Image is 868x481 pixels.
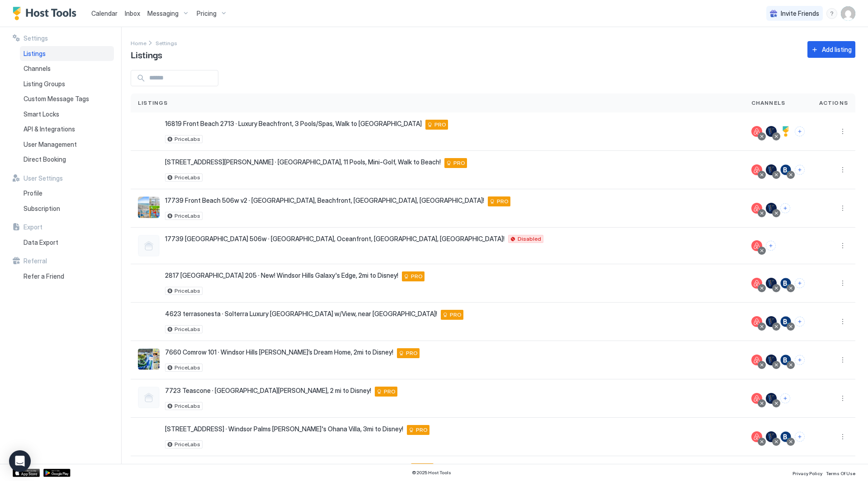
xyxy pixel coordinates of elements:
[9,450,31,472] div: Open Intercom Messenger
[434,121,446,129] span: PRO
[165,310,437,318] span: 4623 terrasonesta · Solterra Luxury [GEOGRAPHIC_DATA] w/View, near [GEOGRAPHIC_DATA]!
[837,203,848,214] div: menu
[24,110,59,118] span: Smart Locks
[837,393,848,404] div: menu
[819,99,848,107] span: Actions
[138,310,160,332] div: listing image
[24,95,89,103] span: Custom Message Tags
[795,126,805,136] button: Connect channels
[20,201,114,216] a: Subscription
[138,196,160,218] div: listing image
[156,38,177,47] a: Settings
[837,126,848,137] div: menu
[13,7,80,20] a: Host Tools Logo
[131,40,146,47] span: Home
[781,9,819,18] span: Invite Friends
[125,9,140,18] a: Inbox
[406,349,418,357] span: PRO
[20,76,114,92] a: Listing Groups
[24,155,66,163] span: Direct Booking
[24,272,64,280] span: Refer a Friend
[20,186,114,201] a: Profile
[20,121,114,137] a: API & Integrations
[20,137,114,152] a: User Management
[412,470,451,476] span: © 2025 Host Tools
[24,50,46,58] span: Listings
[20,91,114,107] a: Custom Message Tags
[165,120,422,128] span: 16819 Front Beach 2713 · Luxury Beachfront, 3 Pools/Spas, Walk to [GEOGRAPHIC_DATA]
[837,431,848,442] div: menu
[795,355,805,365] button: Connect channels
[795,432,805,442] button: Connect channels
[497,197,509,205] span: PRO
[156,40,177,47] span: Settings
[24,80,65,88] span: Listing Groups
[837,316,848,327] button: More options
[20,61,114,76] a: Channels
[138,271,160,293] div: listing image
[826,468,855,477] a: Terms Of Use
[13,469,40,477] a: App Store
[837,355,848,365] div: menu
[131,47,162,61] span: Listings
[165,387,371,395] span: 7723 Teascone · [GEOGRAPHIC_DATA][PERSON_NAME], 2 mi to Disney!
[837,240,848,251] button: More options
[24,238,58,247] span: Data Export
[91,9,118,17] span: Calendar
[837,278,848,289] button: More options
[793,468,822,477] a: Privacy Policy
[841,6,855,21] div: User profile
[837,355,848,365] button: More options
[837,126,848,137] button: More options
[165,348,393,356] span: 7660 Comrow 101 · Windsor Hills [PERSON_NAME]’s Dream Home, 2mi to Disney!
[837,164,848,175] button: More options
[826,471,855,476] span: Terms Of Use
[165,271,398,280] span: 2817 [GEOGRAPHIC_DATA] 205 · New! Windsor Hills Galaxy's Edge, 2mi to Disney!
[837,431,848,442] button: More options
[20,235,114,250] a: Data Export
[138,158,160,180] div: listing image
[751,99,786,107] span: Channels
[24,189,42,197] span: Profile
[822,45,852,54] div: Add listing
[197,9,217,18] span: Pricing
[91,9,118,18] a: Calendar
[146,70,218,86] input: Input Field
[138,348,160,370] div: listing image
[165,235,505,243] span: 17739 [GEOGRAPHIC_DATA] 506w · [GEOGRAPHIC_DATA], Oceanfront, [GEOGRAPHIC_DATA], [GEOGRAPHIC_DATA]!
[20,107,114,122] a: Smart Locks
[24,65,51,73] span: Channels
[138,99,168,107] span: Listings
[165,463,407,472] span: [STREET_ADDRESS] · Windsor's Avengers Villa, [GEOGRAPHIC_DATA], 6mi to Disney!
[795,278,805,288] button: Connect channels
[138,425,160,447] div: listing image
[43,469,71,477] a: Google Play Store
[826,8,837,19] div: menu
[24,223,42,231] span: Export
[766,241,776,251] button: Connect channels
[795,165,805,175] button: Connect channels
[780,203,790,213] button: Connect channels
[780,393,790,403] button: Connect channels
[24,125,75,133] span: API & Integrations
[837,203,848,214] button: More options
[837,316,848,327] div: menu
[24,34,48,42] span: Settings
[411,272,423,280] span: PRO
[165,425,403,433] span: [STREET_ADDRESS] · Windsor Palms [PERSON_NAME]'s Ohana Villa, 3mi to Disney!
[131,38,146,47] a: Home
[416,426,428,434] span: PRO
[165,196,484,205] span: 17739 Front Beach 506w v2 · [GEOGRAPHIC_DATA], Beachfront, [GEOGRAPHIC_DATA], [GEOGRAPHIC_DATA]!
[837,164,848,175] div: menu
[837,393,848,404] button: More options
[807,41,855,58] button: Add listing
[20,152,114,167] a: Direct Booking
[20,269,114,284] a: Refer a Friend
[453,159,465,167] span: PRO
[156,38,177,47] div: Breadcrumb
[793,471,822,476] span: Privacy Policy
[837,278,848,289] div: menu
[450,311,462,319] span: PRO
